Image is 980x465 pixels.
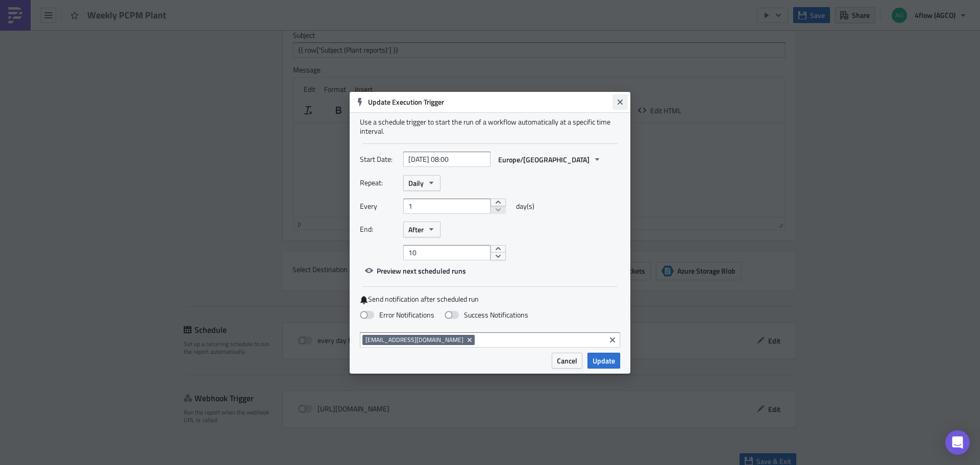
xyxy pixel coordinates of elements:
span: Daily [408,178,424,188]
button: decrement [491,206,506,214]
button: Cancel [552,353,582,369]
label: Every [360,199,398,214]
button: increment [491,199,506,207]
button: decrement [491,252,506,260]
label: Send notification after scheduled run [360,295,620,304]
span: Europe/[GEOGRAPHIC_DATA] [498,154,590,165]
label: Success Notifications [445,310,528,320]
label: Error Notifications [360,310,434,320]
button: Europe/[GEOGRAPHIC_DATA] [493,152,606,167]
h6: Update Execution Trigger [368,97,613,107]
input: YYYY-MM-DD HH:mm [403,152,491,167]
button: Remove Tag [465,335,475,345]
button: increment [491,245,506,253]
span: After [408,224,424,235]
div: Use a schedule trigger to start the run of a workflow automatically at a specific time interval. [360,117,620,136]
span: day(s) [516,199,534,214]
div: Open Intercom Messenger [945,430,970,455]
span: Update [593,355,615,366]
label: End: [360,222,398,237]
body: Rich Text Area. Press ALT-0 for help. [4,4,487,12]
button: Close [612,94,628,110]
label: Repeat: [360,175,398,190]
button: Preview next scheduled runs [360,263,471,279]
button: Clear selected items [606,334,619,346]
span: Preview next scheduled runs [377,265,466,276]
label: Start Date: [360,152,398,167]
button: Daily [403,175,440,191]
button: Update [587,353,620,369]
span: Cancel [557,355,577,366]
span: [EMAIL_ADDRESS][DOMAIN_NAME] [365,336,463,344]
button: After [403,222,440,237]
